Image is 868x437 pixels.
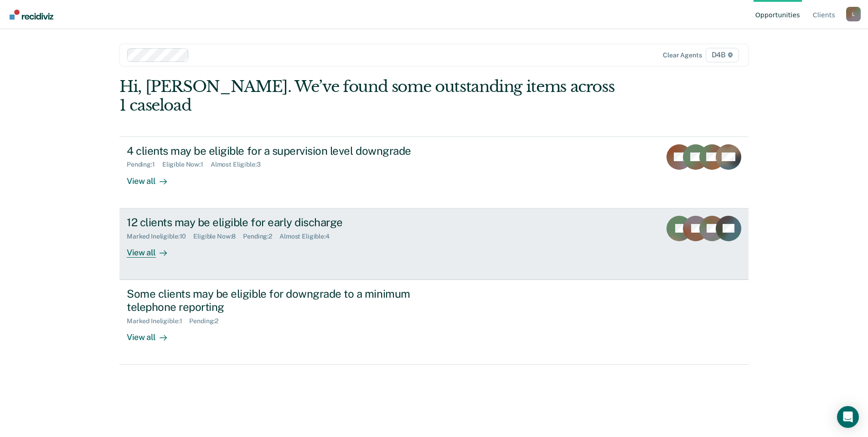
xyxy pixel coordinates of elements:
[127,168,178,186] div: View all
[211,161,268,168] div: Almost Eligible : 3
[119,208,749,280] a: 12 clients may be eligible for early dischargeMarked Ineligible:10Eligible Now:8Pending:2Almost E...
[127,317,189,325] div: Marked Ineligible : 1
[119,137,749,208] a: 4 clients may be eligible for a supervision level downgradePending:1Eligible Now:1Almost Eligible...
[119,77,623,115] div: Hi, [PERSON_NAME]. We’ve found some outstanding items across 1 caseload
[127,287,447,314] div: Some clients may be eligible for downgrade to a minimum telephone reporting
[127,325,178,342] div: View all
[846,7,861,21] div: L
[127,233,193,240] div: Marked Ineligible : 10
[119,280,749,365] a: Some clients may be eligible for downgrade to a minimum telephone reportingMarked Ineligible:1Pen...
[193,233,243,240] div: Eligible Now : 8
[837,406,859,428] div: Open Intercom Messenger
[189,317,226,325] div: Pending : 2
[663,51,702,59] div: Clear agents
[127,161,162,168] div: Pending : 1
[127,240,178,258] div: View all
[243,233,279,240] div: Pending : 2
[127,144,447,158] div: 4 clients may be eligible for a supervision level downgrade
[846,7,861,21] button: Profile dropdown button
[706,48,739,62] span: D4B
[279,233,337,240] div: Almost Eligible : 4
[10,10,53,20] img: Recidiviz
[162,161,211,168] div: Eligible Now : 1
[127,216,447,229] div: 12 clients may be eligible for early discharge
